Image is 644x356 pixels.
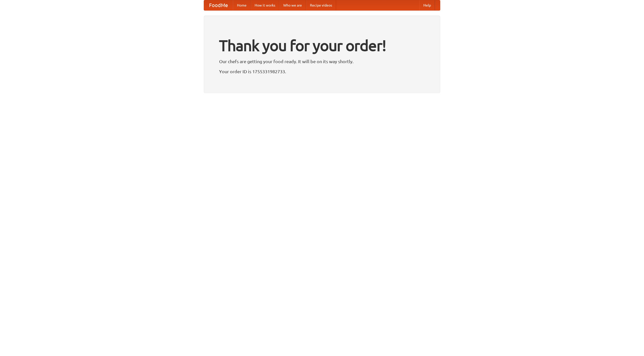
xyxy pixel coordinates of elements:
a: Home [233,0,251,10]
a: Help [419,0,435,10]
h1: Thank you for your order! [219,33,425,58]
p: Our chefs are getting your food ready. It will be on its way shortly. [219,58,425,65]
a: Who we are [279,0,306,10]
a: Recipe videos [306,0,336,10]
p: Your order ID is 1755331982733. [219,68,425,75]
a: FoodMe [204,0,233,10]
a: How it works [251,0,279,10]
